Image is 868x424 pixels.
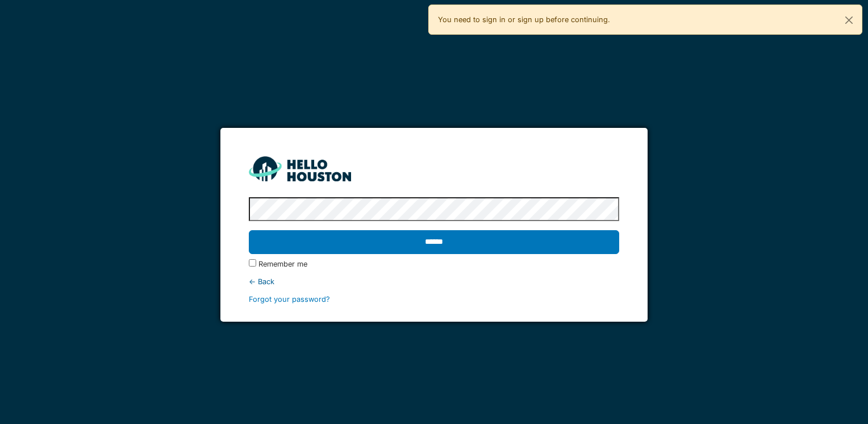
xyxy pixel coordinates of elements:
div: You need to sign in or sign up before continuing. [428,5,862,35]
button: Close [836,5,862,35]
img: HH_line-BYnF2_Hg.png [249,156,351,181]
div: ← Back [249,276,619,287]
a: Forgot your password? [249,295,330,304]
label: Remember me [258,259,307,269]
